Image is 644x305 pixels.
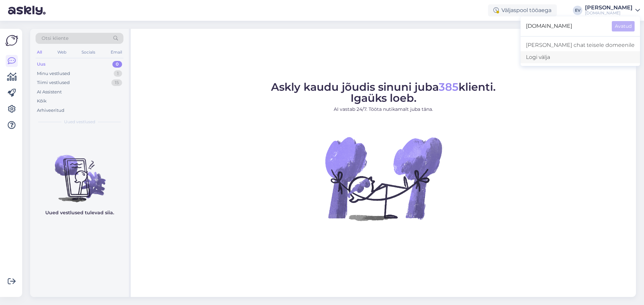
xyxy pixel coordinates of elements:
[526,21,606,31] span: [DOMAIN_NAME]
[56,48,68,57] div: Web
[111,79,122,86] div: 15
[114,70,122,77] div: 1
[37,107,64,114] div: Arhiveeritud
[37,61,46,68] div: Uus
[30,143,129,203] img: No chats
[64,119,95,125] span: Uued vestlused
[37,70,70,77] div: Minu vestlused
[80,48,97,57] div: Socials
[37,98,47,104] div: Kõik
[521,51,640,63] div: Logi välja
[271,80,496,104] span: Askly kaudu jõudis sinuni juba klienti. Igaüks loeb.
[521,39,640,51] a: [PERSON_NAME] chat teisele domeenile
[45,209,114,216] p: Uued vestlused tulevad siia.
[488,4,557,16] div: Väljaspool tööaega
[439,80,459,93] span: 385
[109,48,123,57] div: Email
[323,118,444,239] img: No Chat active
[585,5,633,10] div: [PERSON_NAME]
[573,6,582,15] div: EV
[36,48,43,57] div: All
[585,10,633,16] div: [DOMAIN_NAME]
[42,35,68,42] span: Otsi kliente
[37,79,70,86] div: Tiimi vestlused
[37,89,62,95] div: AI Assistent
[612,21,635,31] button: Avatud
[112,61,122,68] div: 0
[585,5,640,16] a: [PERSON_NAME][DOMAIN_NAME]
[271,106,496,113] p: AI vastab 24/7. Tööta nutikamalt juba täna.
[5,34,18,47] img: Askly Logo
